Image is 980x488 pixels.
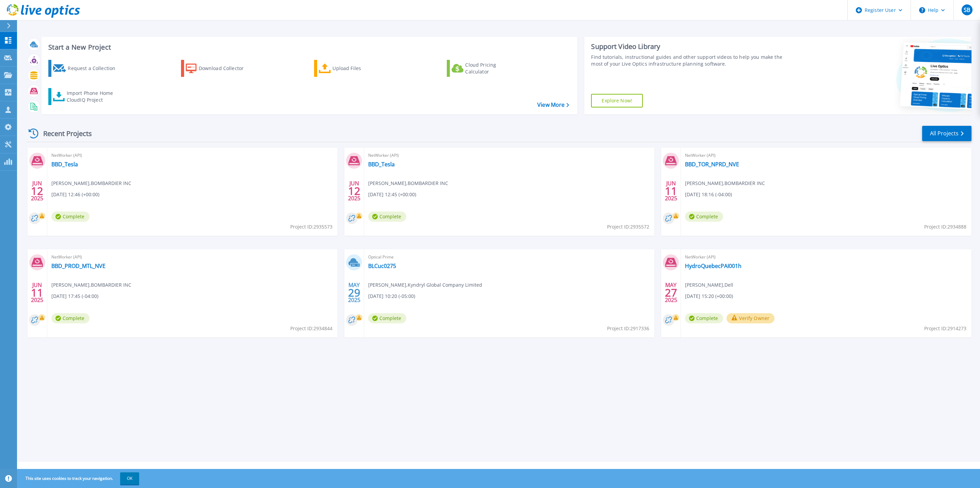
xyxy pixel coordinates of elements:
span: Project ID: 2935573 [290,223,332,231]
div: Find tutorials, instructional guides and other support videos to help you make the most of your L... [591,54,792,67]
a: BBD_PROD_MTL_NVE [51,263,105,269]
div: Cloud Pricing Calculator [465,62,520,75]
span: [PERSON_NAME] , BOMBARDIER INC [368,180,448,187]
span: Project ID: 2914273 [924,325,966,332]
span: [PERSON_NAME] , Dell [685,281,733,289]
span: This site uses cookies to track your navigation. [19,472,139,485]
span: 12 [348,188,360,194]
span: [DATE] 12:45 (+00:00) [368,191,416,198]
span: SB [964,7,970,13]
span: Project ID: 2934844 [290,325,332,332]
div: Upload Files [332,62,387,75]
div: MAY 2025 [348,280,361,305]
h3: Start a New Project [48,44,569,51]
span: [PERSON_NAME] , BOMBARDIER INC [685,180,765,187]
a: Upload Files [314,60,390,77]
div: Request a Collection [68,62,122,75]
span: [PERSON_NAME] , BOMBARDIER INC [51,281,131,289]
div: MAY 2025 [665,280,677,305]
span: 29 [348,290,360,296]
span: Complete [685,313,723,323]
a: Explore Now! [591,94,643,107]
a: Cloud Pricing Calculator [447,60,523,77]
span: Complete [368,212,406,222]
a: BLCuc0275 [368,263,396,269]
span: Project ID: 2934888 [924,223,966,231]
span: NetWorker (API) [685,253,967,261]
span: [PERSON_NAME] , Kyndryl Global Company Limited [368,281,482,289]
span: 27 [665,290,677,296]
span: Optical Prime [368,253,650,261]
span: [DATE] 17:45 (-04:00) [51,292,98,300]
span: 11 [31,290,43,296]
div: JUN 2025 [665,179,677,203]
div: Support Video Library [591,42,792,51]
span: Complete [368,313,406,323]
span: [DATE] 18:16 (-04:00) [685,191,732,198]
span: Complete [51,313,89,323]
span: Complete [685,212,723,222]
span: [DATE] 12:46 (+00:00) [51,191,99,198]
span: [DATE] 15:20 (+00:00) [685,292,733,300]
span: Project ID: 2935572 [607,223,649,231]
a: All Projects [922,126,971,141]
span: [DATE] 10:20 (-05:00) [368,292,415,300]
span: NetWorker (API) [51,253,333,261]
a: HydroQuebecPAI001h [685,263,741,269]
span: [PERSON_NAME] , BOMBARDIER INC [51,180,131,187]
a: BBD_Tesla [368,161,395,168]
span: Complete [51,212,89,222]
span: Project ID: 2917336 [607,325,649,332]
div: JUN 2025 [31,179,44,203]
button: Verify Owner [726,313,774,323]
div: Recent Projects [26,125,101,142]
div: JUN 2025 [348,179,361,203]
span: NetWorker (API) [51,152,333,159]
a: BBD_TOR_NPRD_NVE [685,161,739,168]
span: 12 [31,188,43,194]
a: BBD_Tesla [51,161,78,168]
span: 11 [665,188,677,194]
div: Import Phone Home CloudIQ Project [67,90,120,103]
span: NetWorker (API) [368,152,650,159]
div: JUN 2025 [31,280,44,305]
a: View More [537,102,569,108]
button: OK [120,472,139,485]
span: NetWorker (API) [685,152,967,159]
div: Download Collector [199,62,253,75]
a: Request a Collection [48,60,124,77]
a: Download Collector [181,60,257,77]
